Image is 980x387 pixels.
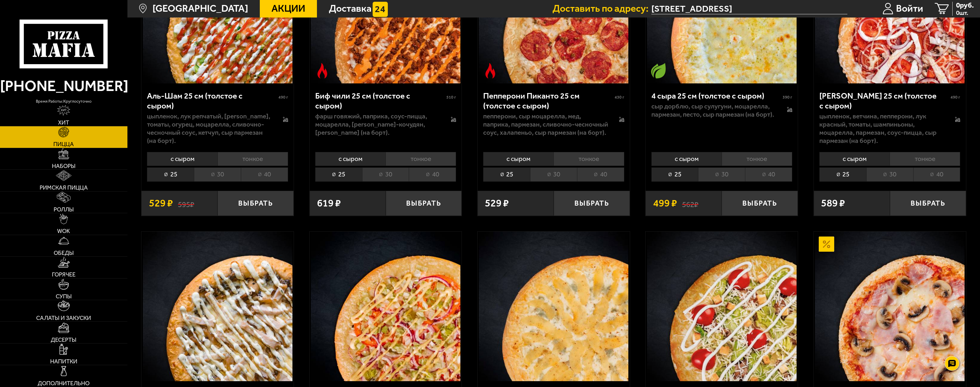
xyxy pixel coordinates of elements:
[54,207,74,213] span: Роллы
[647,232,797,381] img: Цезарь 25 см (толстое с сыром)
[386,191,462,216] button: Выбрать
[646,232,798,381] a: Цезарь 25 см (толстое с сыром)
[653,198,677,208] span: 499 ₽
[373,2,388,17] img: 15daf4d41897b9f0e9f617042186c801.svg
[315,112,441,137] p: фарш говяжий, паприка, соус-пицца, моцарелла, [PERSON_NAME]-кочудян, [PERSON_NAME] (на борт).
[152,4,248,14] span: [GEOGRAPHIC_DATA]
[38,381,90,386] span: Дополнительно
[815,232,965,381] img: Прошутто Фунги 25 см (толстое с сыром)
[362,167,409,181] li: 30
[54,250,74,256] span: Обеды
[194,167,241,181] li: 30
[651,91,781,101] div: 4 сыра 25 см (толстое с сыром)
[56,294,72,300] span: Супы
[315,63,330,78] img: Острое блюдо
[485,198,509,208] span: 529 ₽
[783,95,792,100] span: 390 г
[315,152,385,166] li: с сыром
[819,91,949,111] div: [PERSON_NAME] 25 см (толстое с сыром)
[651,102,777,119] p: сыр дорблю, сыр сулугуни, моцарелла, пармезан, песто, сыр пармезан (на борт).
[483,167,530,181] li: 25
[315,91,445,111] div: Биф чили 25 см (толстое с сыром)
[147,167,194,181] li: 25
[52,272,76,278] span: Горячее
[890,152,960,166] li: тонкое
[329,4,371,14] span: Доставка
[651,167,698,181] li: 25
[178,198,194,208] s: 595 ₽
[956,10,974,16] span: 0 шт.
[483,112,609,137] p: пепперони, сыр Моцарелла, мед, паприка, пармезан, сливочно-чесночный соус, халапеньо, сыр пармеза...
[553,4,651,14] span: Доставить по адресу:
[147,152,217,166] li: с сыром
[722,152,792,166] li: тонкое
[483,63,498,78] img: Острое блюдо
[819,167,866,181] li: 25
[57,228,70,234] span: WOK
[951,95,960,100] span: 490 г
[278,95,288,100] span: 490 г
[821,198,845,208] span: 589 ₽
[819,237,834,252] img: Акционный
[866,167,913,181] li: 30
[554,191,630,216] button: Выбрать
[913,167,960,181] li: 40
[651,63,666,78] img: Вегетарианское блюдо
[218,152,288,166] li: тонкое
[241,167,288,181] li: 40
[577,167,624,181] li: 40
[651,3,847,14] input: Ваш адрес доставки
[317,198,341,208] span: 619 ₽
[682,198,698,208] s: 562 ₽
[53,141,74,147] span: Пицца
[819,152,890,166] li: с сыром
[722,191,798,216] button: Выбрать
[385,152,456,166] li: тонкое
[141,232,294,381] a: Грибная с цыплёнком и сулугуни 25 см (толстое с сыром)
[310,232,462,381] a: Чикен Фреш 25 см (толстое с сыром)
[698,167,745,181] li: 30
[147,91,277,111] div: Аль-Шам 25 см (толстое с сыром)
[478,232,630,381] a: Груша горгондзола 25 см (толстое с сыром)
[51,337,76,343] span: Десерты
[896,4,923,14] span: Войти
[890,191,966,216] button: Выбрать
[483,152,553,166] li: с сыром
[814,232,966,381] a: АкционныйПрошутто Фунги 25 см (толстое с сыром)
[143,232,292,381] img: Грибная с цыплёнком и сулугуни 25 см (толстое с сыром)
[819,112,945,145] p: цыпленок, ветчина, пепперони, лук красный, томаты, шампиньоны, моцарелла, пармезан, соус-пицца, с...
[50,359,77,365] span: Напитки
[651,152,722,166] li: с сыром
[40,185,88,191] span: Римская пицца
[446,95,456,100] span: 510 г
[271,4,305,14] span: Акции
[52,163,76,169] span: Наборы
[553,152,624,166] li: тонкое
[149,198,173,208] span: 529 ₽
[745,167,792,181] li: 40
[479,232,628,381] img: Груша горгондзола 25 см (толстое с сыром)
[483,91,613,111] div: Пепперони Пиканто 25 см (толстое с сыром)
[956,2,974,9] span: 0 руб.
[315,167,362,181] li: 25
[311,232,460,381] img: Чикен Фреш 25 см (толстое с сыром)
[58,120,69,126] span: Хит
[147,112,272,145] p: цыпленок, лук репчатый, [PERSON_NAME], томаты, огурец, моцарелла, сливочно-чесночный соус, кетчуп...
[36,315,91,321] span: Салаты и закуски
[409,167,456,181] li: 40
[218,191,294,216] button: Выбрать
[530,167,577,181] li: 30
[615,95,624,100] span: 430 г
